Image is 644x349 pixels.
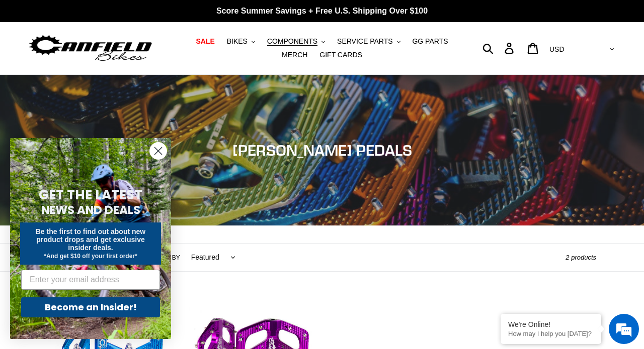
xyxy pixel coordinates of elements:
[28,33,153,64] img: Canfield Bikes
[412,37,448,46] span: GG PARTS
[407,35,453,48] a: GG PARTS
[39,186,142,204] span: GET THE LATEST
[21,270,160,290] input: Enter your email address
[196,37,214,46] span: SALE
[566,254,596,261] span: 2 products
[41,202,140,218] span: NEWS AND DEALS
[508,320,594,328] div: We're Online!
[227,37,248,46] span: BIKES
[282,51,307,59] span: MERCH
[332,35,405,48] button: SERVICE PARTS
[149,142,167,160] button: Close dialog
[232,141,412,159] span: [PERSON_NAME] PEDALS
[44,253,137,260] span: *And get $10 off your first order*
[277,48,312,62] a: MERCH
[262,35,330,48] button: COMPONENTS
[191,35,219,48] a: SALE
[222,35,260,48] button: BIKES
[319,51,362,59] span: GIFT CARDS
[314,48,367,62] a: GIFT CARDS
[267,37,317,46] span: COMPONENTS
[21,297,160,317] button: Become an Insider!
[337,37,392,46] span: SERVICE PARTS
[508,330,594,337] p: How may I help you today?
[36,227,146,252] span: Be the first to find out about new product drops and get exclusive insider deals.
